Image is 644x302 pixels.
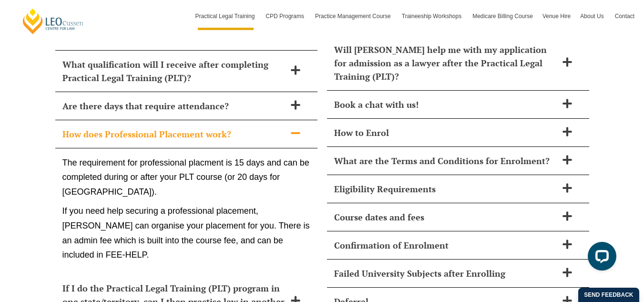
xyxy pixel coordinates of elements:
[62,58,286,84] h2: What qualification will I receive after completing Practical Legal Training (PLT)?
[334,154,557,167] h2: What are the Terms and Conditions for Enrolment?
[334,239,557,252] h2: Confirmation of Enrolment
[468,2,538,30] a: Medicare Billing Course
[538,2,575,30] a: Venue Hire
[62,127,286,141] h2: How does Professional Placement work?
[62,156,310,199] p: The requirement for professional placment is 15 days and can be completed during or after your PL...
[334,182,557,196] h2: Eligibility Requirements
[334,98,557,111] h2: Book a chat with us!
[334,43,557,83] h2: Will [PERSON_NAME] help me with my application for admission as a lawyer after the Practical Lega...
[310,2,397,30] a: Practice Management Course
[575,2,610,30] a: About Us
[62,204,310,262] p: If you need help securing a professional placement, [PERSON_NAME] can organise your placement for...
[62,99,286,113] h2: Are there days that require attendance?
[610,2,639,30] a: Contact
[21,8,85,35] a: [PERSON_NAME] Centre for Law
[261,2,310,30] a: CPD Programs
[334,126,557,139] h2: How to Enrol
[334,210,557,224] h2: Course dates and fees
[580,238,620,278] iframe: LiveChat chat widget
[334,267,557,280] h2: Failed University Subjects after Enrolling
[397,2,468,30] a: Traineeship Workshops
[191,2,261,30] a: Practical Legal Training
